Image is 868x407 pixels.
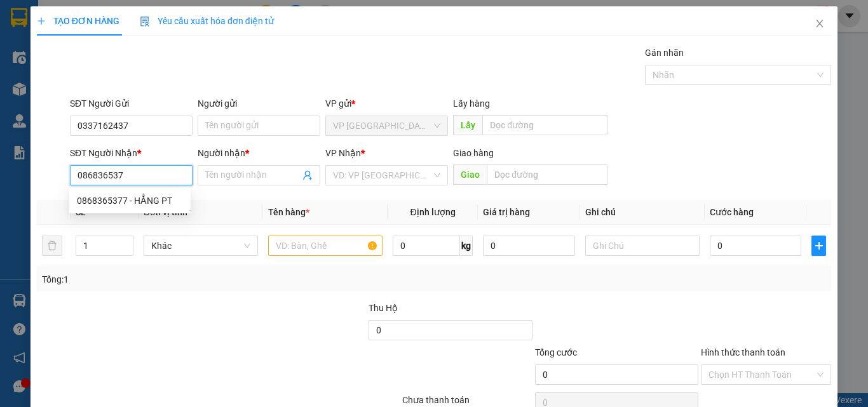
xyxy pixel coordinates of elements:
[460,236,473,256] span: kg
[325,97,448,110] div: VP gửi
[812,241,825,251] span: plus
[302,170,313,180] span: user-add
[268,207,309,217] span: Tên hàng
[487,164,607,185] input: Dọc đường
[6,6,184,30] li: [PERSON_NAME]
[88,54,169,96] li: VP VP [GEOGRAPHIC_DATA]
[483,236,574,256] input: 0
[585,236,700,256] input: Ghi Chú
[453,148,494,158] span: Giao hàng
[198,97,320,110] div: Người gửi
[453,164,487,185] span: Giao
[6,84,15,93] span: environment
[42,236,62,256] button: delete
[77,194,183,208] div: 0868365377 - HẲNG PT
[6,84,85,150] b: Lô 6 0607 [GEOGRAPHIC_DATA], [GEOGRAPHIC_DATA]
[140,16,274,26] span: Yêu cầu xuất hóa đơn điện tử
[70,146,193,160] div: SĐT Người Nhận
[811,236,826,256] button: plus
[815,18,825,29] span: close
[268,236,383,256] input: VD: Bàn, Ghế
[410,207,455,217] span: Định lượng
[453,115,482,135] span: Lấy
[710,207,754,217] span: Cước hàng
[802,6,837,42] button: Close
[453,98,490,109] span: Lấy hàng
[37,16,119,26] span: TẠO ĐƠN HÀNG
[325,148,361,158] span: VP Nhận
[701,347,785,357] label: Hình thức thanh toán
[42,272,336,286] div: Tổng: 1
[37,17,46,25] span: plus
[369,303,398,313] span: Thu Hộ
[333,116,440,135] span: VP Đà Lạt
[70,97,193,110] div: SĐT Người Gửi
[140,17,150,27] img: icon
[483,207,530,217] span: Giá trị hàng
[535,347,577,357] span: Tổng cước
[645,48,684,58] label: Gán nhãn
[482,115,607,135] input: Dọc đường
[6,54,88,82] li: VP VP [PERSON_NAME]
[580,200,705,225] th: Ghi chú
[198,146,320,160] div: Người nhận
[69,190,191,211] div: 0868365377 - HẲNG PT
[151,236,250,255] span: Khác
